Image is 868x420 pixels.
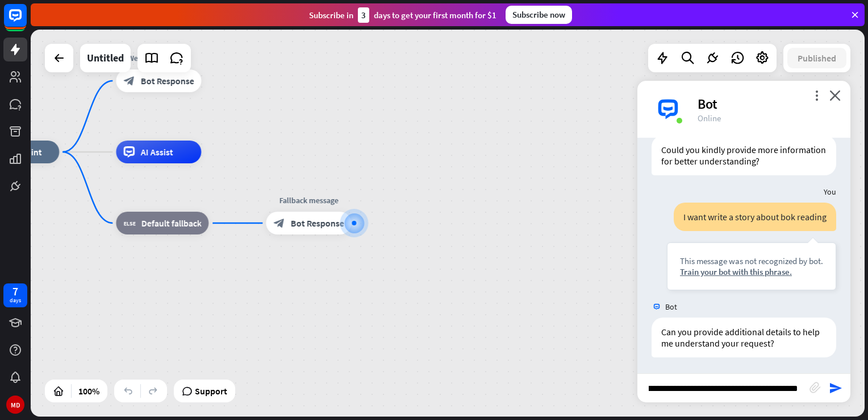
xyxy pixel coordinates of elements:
[809,382,821,393] i: block_attachment
[674,203,836,231] div: I want write a story about bok reading
[195,382,227,400] span: Support
[107,52,210,64] div: Welcome message
[140,146,173,158] span: AI Assist
[665,302,677,312] span: Bot
[358,7,369,23] div: 3
[811,90,822,101] i: more_vert
[680,266,823,277] div: Train your bot with this phrase.
[273,217,285,229] i: block_bot_response
[829,381,842,395] i: send
[506,6,572,24] div: Subscribe now
[652,318,836,357] div: Can you provide additional details to help me understand your request?
[3,283,27,307] a: 7 days
[309,7,496,23] div: Subscribe in days to get your first month for $1
[9,5,43,39] button: Open LiveChat chat widget
[829,90,841,101] i: close
[10,297,21,304] div: days
[141,217,201,229] span: Default fallback
[12,286,18,297] div: 7
[87,44,124,72] div: Untitled
[6,396,24,414] div: MD
[140,75,194,87] span: Bot Response
[123,75,135,87] i: block_bot_response
[290,217,344,229] span: Bot Response
[824,187,836,197] span: You
[257,195,360,206] div: Fallback message
[698,95,837,113] div: Bot
[75,382,103,400] div: 100%
[652,135,836,175] div: Could you kindly provide more information for better understanding?
[123,217,135,229] i: block_fallback
[680,256,823,266] div: This message was not recognized by bot.
[787,48,846,68] button: Published
[698,113,837,123] div: Online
